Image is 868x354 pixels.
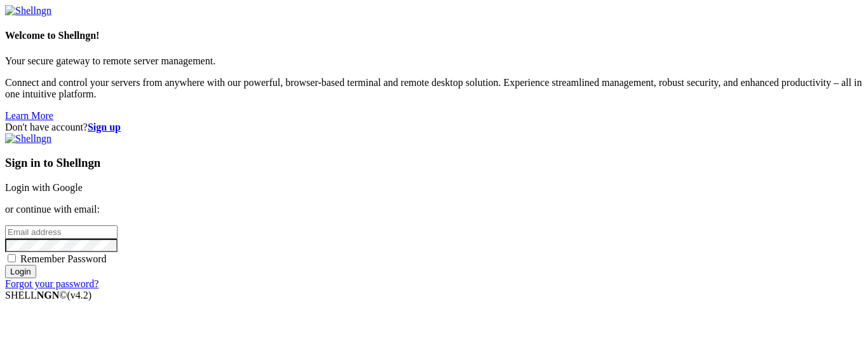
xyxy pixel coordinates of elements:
[5,5,51,17] img: Shellngn
[37,290,60,301] b: NGN
[67,290,92,301] span: 4.2.0
[20,253,107,264] span: Remember Password
[5,156,863,170] h3: Sign in to Shellngn
[5,77,863,100] p: Connect and control your servers from anywhere with our powerful, browser-based terminal and remo...
[5,265,36,278] input: Login
[5,55,863,67] p: Your secure gateway to remote server management.
[5,182,83,193] a: Login with Google
[5,122,863,133] div: Don't have account?
[5,204,863,215] p: or continue with email:
[5,110,53,121] a: Learn More
[5,290,92,301] span: SHELL ©
[5,30,863,41] h4: Welcome to Shellngn!
[5,133,51,145] img: Shellngn
[5,278,98,289] a: Forgot your password?
[8,254,16,262] input: Remember Password
[88,122,121,132] a: Sign up
[5,225,118,239] input: Email address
